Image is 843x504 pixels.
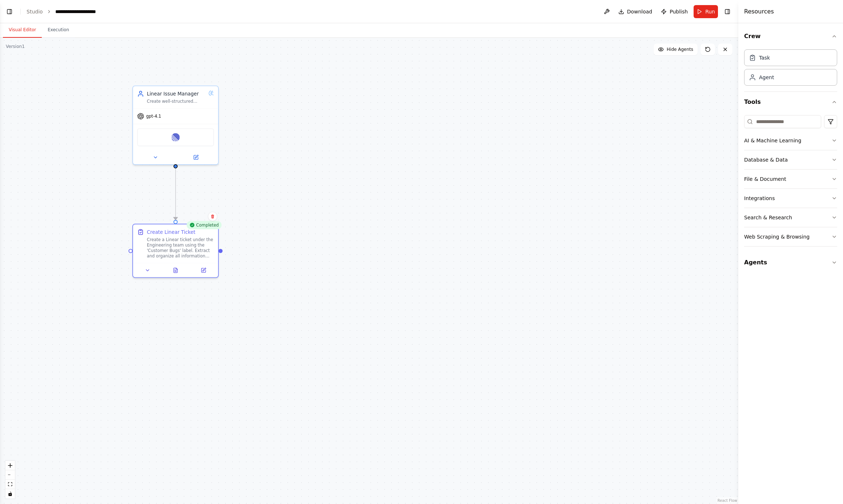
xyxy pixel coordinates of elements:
span: Hide Agents [667,46,693,52]
button: Open in side panel [176,153,215,162]
button: Hide Agents [654,44,698,55]
span: Publish [670,8,688,15]
button: toggle interactivity [5,489,15,499]
button: Tools [744,92,837,112]
div: File & Document [744,175,786,183]
button: Database & Data [744,150,837,169]
button: fit view [5,480,15,489]
span: gpt-4.1 [146,114,161,119]
button: Download [615,5,655,18]
div: Tools [744,112,837,252]
div: Integrations [744,195,775,202]
img: Linear [172,133,180,142]
div: Version 1 [6,44,25,49]
button: Crew [744,26,837,46]
button: zoom out [5,470,15,480]
div: Completed [186,221,222,229]
span: Run [705,8,715,15]
button: Hide right sidebar [722,7,732,17]
div: Task [759,54,770,61]
div: Create Linear Ticket [147,228,196,235]
button: View output [161,266,190,275]
div: React Flow controls [5,461,15,499]
div: Database & Data [744,156,788,163]
button: Web Scraping & Browsing [744,227,837,246]
button: Visual Editor [3,23,42,38]
div: Search & Research [744,214,792,221]
div: Web Scraping & Browsing [744,233,810,240]
div: Crew [744,46,837,92]
button: Agents [744,252,837,273]
div: Agent [759,74,774,81]
div: Linear Issue Manager [147,90,206,97]
div: Create well-structured Linear tickets based on detailed descriptions, ensuring all information in... [147,99,206,104]
div: Create a Linear ticket under the Engineering team using the 'Customer Bugs' label. Extract and or... [147,237,214,259]
div: CompletedCreate Linear TicketCreate a Linear ticket under the Engineering team using the 'Custome... [132,224,219,278]
g: Edge from 0bd03c12-1974-49ec-a84d-339569d7a634 to 95f4f0c7-0e94-45d2-8991-4b0c07039b5a [172,168,179,220]
button: Publish [658,5,691,18]
button: Execution [42,23,75,38]
div: AI & Machine Learning [744,137,801,144]
button: Integrations [744,189,837,208]
button: Delete node [208,212,217,221]
h4: Resources [744,7,774,16]
button: Show left sidebar [4,7,15,17]
button: File & Document [744,170,837,188]
button: Search & Research [744,208,837,227]
a: Studio [27,9,43,15]
span: Download [627,8,653,15]
div: Linear Issue ManagerCreate well-structured Linear tickets based on detailed descriptions, ensurin... [132,85,219,165]
a: React Flow attribution [718,499,737,503]
button: zoom in [5,461,15,470]
button: AI & Machine Learning [744,131,837,150]
button: Run [694,5,718,18]
nav: breadcrumb [27,8,96,15]
button: Open in side panel [192,266,215,275]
